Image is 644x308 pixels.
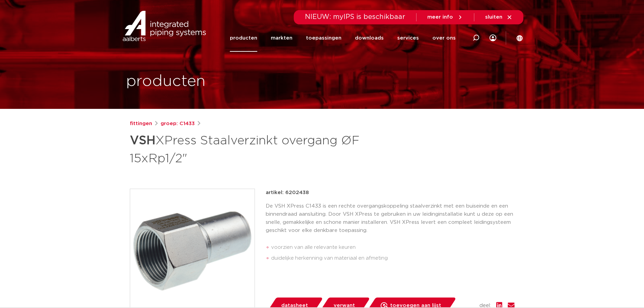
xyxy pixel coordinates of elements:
li: voorzien van alle relevante keuren [271,242,515,253]
a: toepassingen [306,24,341,52]
a: markten [271,24,292,52]
nav: Menu [230,24,456,52]
div: my IPS [490,24,496,52]
a: producten [230,24,257,52]
span: meer info [427,15,453,20]
strong: VSH [130,135,156,147]
a: services [397,24,419,52]
p: De VSH XPress C1433 is een rechte overgangskoppeling staalverzinkt met een buiseinde en een binne... [266,202,515,235]
span: NIEUW: myIPS is beschikbaar [305,14,405,20]
a: over ons [432,24,456,52]
h1: producten [126,71,206,92]
li: duidelijke herkenning van materiaal en afmeting [271,253,515,264]
a: meer info [427,14,463,20]
a: fittingen [130,120,152,128]
span: sluiten [485,15,502,20]
p: artikel: 6202438 [266,189,309,197]
a: downloads [355,24,384,52]
a: sluiten [485,14,512,20]
h1: XPress Staalverzinkt overgang ØF 15xRp1/2" [130,131,384,167]
a: groep: C1433 [161,120,195,128]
